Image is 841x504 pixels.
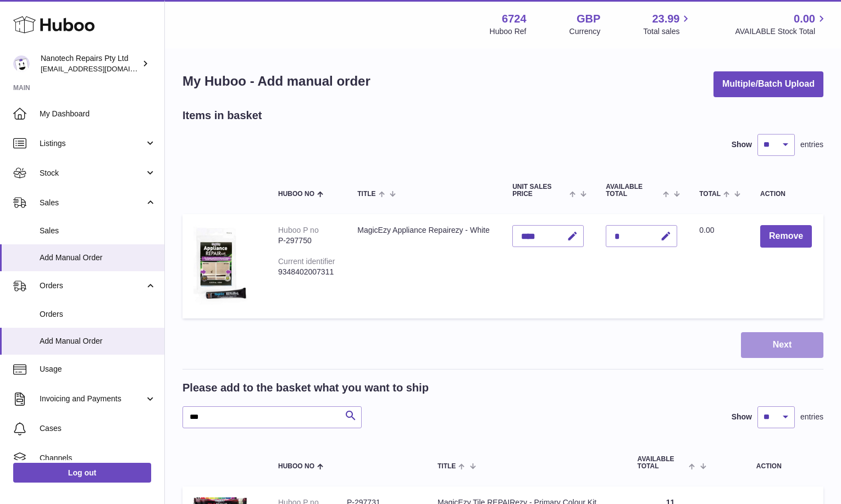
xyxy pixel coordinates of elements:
[193,225,248,305] img: MagicEzy Appliance Repairezy - White
[278,257,335,266] div: Current identifier
[182,72,370,90] h1: My Huboo - Add manual order
[278,463,314,470] span: Huboo no
[13,55,30,72] img: info@nanotechrepairs.com
[715,445,823,481] th: Action
[40,138,145,149] span: Listings
[760,191,812,198] div: Action
[638,456,687,470] span: AVAILABLE Total
[40,253,156,263] span: Add Manual Order
[40,453,156,463] span: Channels
[13,463,151,483] a: Log out
[40,109,156,119] span: My Dashboard
[577,12,600,26] strong: GBP
[490,26,527,37] div: Huboo Ref
[40,309,156,320] span: Orders
[278,236,335,246] div: P-297750
[40,226,156,236] span: Sales
[699,191,721,198] span: Total
[40,423,156,434] span: Cases
[346,214,501,318] td: MagicEzy Appliance Repairezy - White
[735,12,828,37] a: 0.00 AVAILABLE Stock Total
[652,12,679,26] span: 23.99
[40,168,145,178] span: Stock
[643,12,692,37] a: 23.99 Total sales
[40,281,145,291] span: Orders
[713,71,823,97] button: Multiple/Batch Upload
[41,64,162,73] span: [EMAIL_ADDRESS][DOMAIN_NAME]
[278,226,319,234] div: Huboo P no
[182,108,262,123] h2: Items in basket
[40,394,145,404] span: Invoicing and Payments
[40,336,156,346] span: Add Manual Order
[800,139,823,150] span: entries
[512,183,567,198] span: Unit Sales Price
[278,191,314,198] span: Huboo no
[643,26,692,37] span: Total sales
[735,26,828,37] span: AVAILABLE Stock Total
[40,364,156,374] span: Usage
[800,412,823,422] span: entries
[438,463,456,470] span: Title
[569,26,601,37] div: Currency
[606,183,660,198] span: AVAILABLE Total
[794,12,815,26] span: 0.00
[699,226,714,234] span: 0.00
[357,191,375,198] span: Title
[182,380,429,395] h2: Please add to the basket what you want to ship
[41,53,140,74] div: Nanotech Repairs Pty Ltd
[732,139,752,150] label: Show
[278,267,335,277] div: 9348402007311
[732,412,752,422] label: Show
[760,225,812,248] button: Remove
[502,12,527,26] strong: 6724
[40,198,145,208] span: Sales
[741,332,823,358] button: Next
